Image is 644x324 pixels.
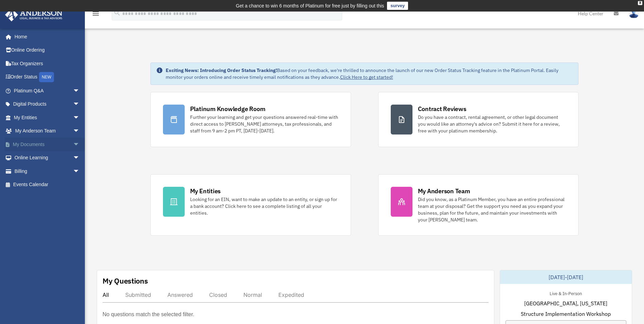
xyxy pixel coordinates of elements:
div: close [638,1,642,5]
a: My Documentsarrow_drop_down [5,138,90,151]
a: survey [387,2,408,10]
span: arrow_drop_down [73,84,87,98]
div: Contract Reviews [418,105,466,113]
a: Digital Productsarrow_drop_down [5,97,90,111]
div: Expedited [278,291,304,298]
div: Platinum Knowledge Room [190,105,265,113]
span: arrow_drop_down [73,151,87,165]
div: Do you have a contract, rental agreement, or other legal document you would like an attorney's ad... [418,114,566,134]
i: search [113,9,121,17]
a: My Entitiesarrow_drop_down [5,111,90,124]
div: My Anderson Team [418,187,470,195]
div: Answered [167,291,193,298]
div: Get a chance to win 6 months of Platinum for free just by filling out this [236,2,384,10]
span: arrow_drop_down [73,138,87,151]
div: Based on your feedback, we're thrilled to announce the launch of our new Order Status Tracking fe... [166,67,573,80]
div: Did you know, as a Platinum Member, you have an entire professional team at your disposal? Get th... [418,196,566,223]
div: Normal [243,291,262,298]
a: Home [5,30,87,43]
a: menu [92,12,100,18]
span: arrow_drop_down [73,97,87,111]
span: arrow_drop_down [73,164,87,178]
p: No questions match the selected filter. [103,310,194,319]
a: My Entities Looking for an EIN, want to make an update to an entity, or sign up for a bank accoun... [150,174,351,236]
a: Order StatusNEW [5,70,90,84]
a: Billingarrow_drop_down [5,164,90,178]
div: [DATE]-[DATE] [500,270,632,284]
a: Platinum Q&Aarrow_drop_down [5,84,90,97]
div: Live & In-Person [544,289,587,296]
a: Online Learningarrow_drop_down [5,151,90,165]
div: All [103,291,109,298]
div: Further your learning and get your questions answered real-time with direct access to [PERSON_NAM... [190,114,338,134]
img: User Pic [629,8,639,18]
span: arrow_drop_down [73,111,87,125]
i: menu [92,10,100,18]
a: My Anderson Team Did you know, as a Platinum Member, you have an entire professional team at your... [378,174,579,236]
a: Contract Reviews Do you have a contract, rental agreement, or other legal document you would like... [378,92,579,147]
div: My Questions [103,276,148,286]
div: Looking for an EIN, want to make an update to an entity, or sign up for a bank account? Click her... [190,196,338,216]
div: Closed [209,291,227,298]
strong: Exciting News: Introducing Order Status Tracking! [166,67,277,73]
span: [GEOGRAPHIC_DATA], [US_STATE] [524,299,607,307]
a: Events Calendar [5,178,90,192]
a: Tax Organizers [5,57,90,70]
div: My Entities [190,187,221,195]
a: Click Here to get started! [340,74,393,80]
img: Anderson Advisors Platinum Portal [3,8,65,21]
div: NEW [39,72,54,82]
span: arrow_drop_down [73,124,87,138]
div: Submitted [125,291,151,298]
a: Online Ordering [5,43,90,57]
a: Platinum Knowledge Room Further your learning and get your questions answered real-time with dire... [150,92,351,147]
a: My Anderson Teamarrow_drop_down [5,124,90,138]
span: Structure Implementation Workshop [521,310,611,318]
